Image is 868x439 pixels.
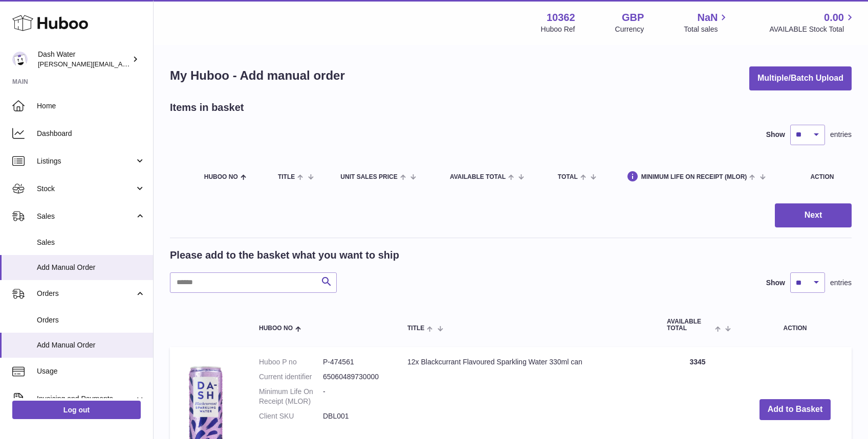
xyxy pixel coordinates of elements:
button: Multiple/Batch Upload [749,66,852,90]
button: Add to Basket [759,399,831,420]
a: Log out [12,401,141,419]
a: NaN Total sales [684,11,729,34]
span: Huboo no [259,325,293,332]
span: Home [37,101,145,111]
span: Usage [37,366,145,376]
span: Orders [37,315,145,325]
span: Title [278,174,295,180]
div: Currency [615,25,644,34]
span: Dashboard [37,129,145,138]
span: Add Manual Order [37,263,145,272]
span: AVAILABLE Total [450,174,506,180]
span: entries [830,278,852,288]
h2: Items in basket [170,101,244,114]
span: Add Manual Order [37,340,145,350]
dt: Minimum Life On Receipt (MLOR) [259,387,323,406]
span: AVAILABLE Total [667,318,712,332]
span: Huboo no [204,174,238,180]
span: [PERSON_NAME][EMAIL_ADDRESS][DOMAIN_NAME] [38,60,205,68]
dd: 65060489730000 [323,372,387,382]
label: Show [766,278,785,288]
span: Sales [37,238,145,247]
span: Total [558,174,578,180]
dd: - [323,387,387,406]
img: james@dash-water.com [12,52,28,67]
div: Dash Water [38,50,130,69]
span: Orders [37,289,135,298]
span: Unit Sales Price [340,174,397,180]
span: entries [830,130,852,140]
strong: 10362 [547,11,575,25]
h1: My Huboo - Add manual order [170,67,345,84]
span: Title [407,325,424,332]
div: Huboo Ref [541,25,575,34]
th: Action [739,308,852,342]
span: Invoicing and Payments [37,394,135,404]
button: Next [775,203,852,227]
span: Listings [37,156,135,166]
dd: P-474561 [323,357,387,367]
span: NaN [697,11,718,25]
dt: Current identifier [259,372,323,382]
label: Show [766,130,785,140]
div: Action [810,174,841,180]
strong: GBP [622,11,644,25]
span: 0.00 [824,11,844,25]
a: 0.00 AVAILABLE Stock Total [769,11,856,34]
dt: Huboo P no [259,357,323,367]
dt: Client SKU [259,411,323,421]
span: Stock [37,184,135,194]
span: Sales [37,212,135,221]
dd: DBL001 [323,411,387,421]
span: AVAILABLE Stock Total [769,25,856,34]
h2: Please add to the basket what you want to ship [170,248,399,262]
span: Minimum Life On Receipt (MLOR) [641,174,747,180]
span: Total sales [684,25,729,34]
